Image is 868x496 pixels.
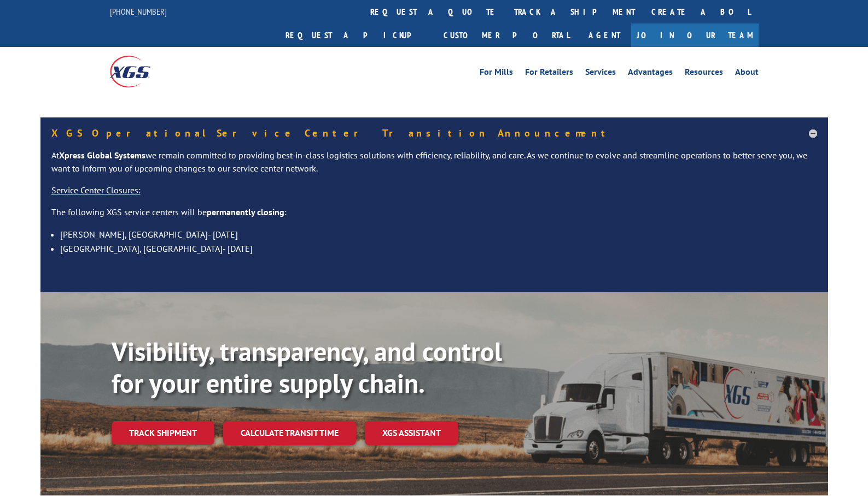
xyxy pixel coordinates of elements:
li: [GEOGRAPHIC_DATA], [GEOGRAPHIC_DATA]- [DATE] [60,241,817,256]
p: The following XGS service centers will be : [51,206,817,228]
a: XGS ASSISTANT [365,421,458,445]
p: At we remain committed to providing best-in-class logistics solutions with efficiency, reliabilit... [51,149,817,184]
li: [PERSON_NAME], [GEOGRAPHIC_DATA]- [DATE] [60,227,817,241]
a: Resources [685,68,723,80]
a: Agent [578,23,631,47]
a: Request a pickup [277,23,435,47]
a: For Retailers [525,68,573,80]
strong: permanently closing [207,206,284,217]
a: Track shipment [112,421,214,444]
b: Visibility, transparency, and control for your entire supply chain. [112,334,502,400]
a: Customer Portal [435,23,578,47]
a: About [735,68,759,80]
strong: Xpress Global Systems [59,150,145,161]
h5: XGS Operational Service Center Transition Announcement [51,128,817,138]
a: [PHONE_NUMBER] [110,6,167,17]
u: Service Center Closures: [51,185,141,196]
a: Services [585,68,616,80]
a: Advantages [628,68,673,80]
a: Join Our Team [631,23,759,47]
a: Calculate transit time [223,421,356,445]
a: For Mills [480,68,513,80]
